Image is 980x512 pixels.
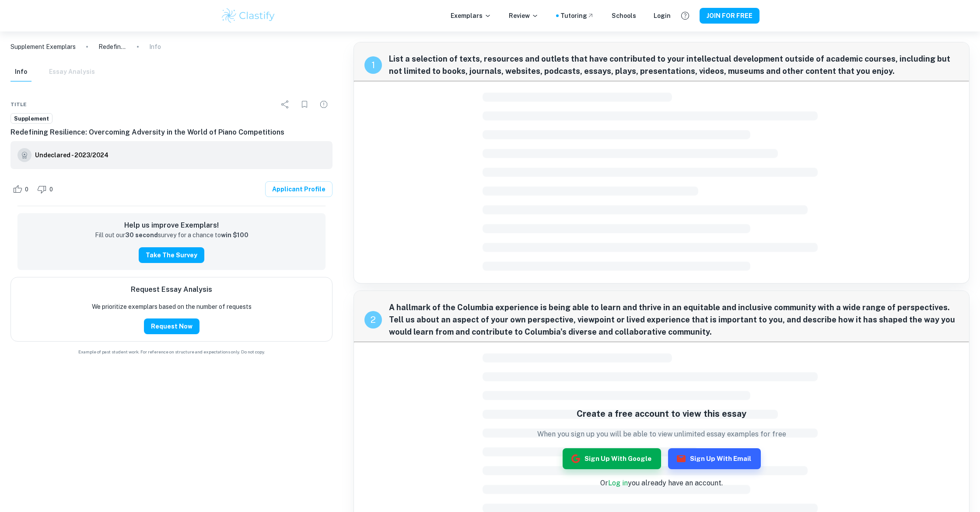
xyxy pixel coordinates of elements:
p: Review [509,11,539,21]
div: recipe [364,311,382,329]
p: We prioritize exemplars based on the number of requests [92,302,252,311]
strong: win $100 [221,232,248,239]
span: 0 [20,185,33,194]
p: Redefining Resilience: Overcoming Adversity in the World of Piano Competitions [98,42,126,52]
button: JOIN FOR FREE [700,8,759,24]
span: Title [10,100,27,108]
button: Sign up with Google [563,448,661,469]
h6: Redefining Resilience: Overcoming Adversity in the World of Piano Competitions [10,127,332,138]
button: Help and Feedback [678,8,693,23]
button: Info [10,62,31,82]
div: Dislike [35,182,58,196]
img: Clastify logo [220,7,276,24]
h6: Undeclared - 2023/2024 [35,150,108,160]
div: recipe [364,56,382,74]
span: Supplement [11,114,52,123]
p: Fill out our survey for a chance to [95,231,248,240]
span: A hallmark of the Columbia experience is being able to learn and thrive in an equitable and inclu... [389,301,959,338]
h5: Create a free account to view this essay [537,407,786,420]
p: Info [149,42,161,52]
span: Example of past student work. For reference on structure and expectations only. Do not copy. [10,349,332,355]
button: Request Now [144,318,199,334]
a: Supplement [10,113,52,124]
div: Bookmark [296,96,313,113]
span: 0 [45,185,58,194]
div: Report issue [315,96,332,113]
h6: Request Essay Analysis [131,284,212,295]
button: Take the Survey [139,247,204,263]
button: Sign up with Email [668,448,761,469]
a: Undeclared - 2023/2024 [35,148,108,162]
p: Or you already have an account. [537,478,786,488]
strong: 30 second [125,232,158,239]
h6: Help us improve Exemplars! [24,220,318,231]
a: Supplement Exemplars [10,42,76,52]
a: Log in [608,479,628,487]
a: Applicant Profile [265,181,332,197]
a: Schools [612,11,636,21]
div: Share [276,96,294,113]
div: Like [10,182,33,196]
p: Exemplars [451,11,491,21]
span: List a selection of texts, resources and outlets that have contributed to your intellectual devel... [389,53,959,77]
p: When you sign up you will be able to view unlimited essay examples for free [537,429,786,439]
a: Tutoring [560,11,594,21]
a: Login [654,11,671,21]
